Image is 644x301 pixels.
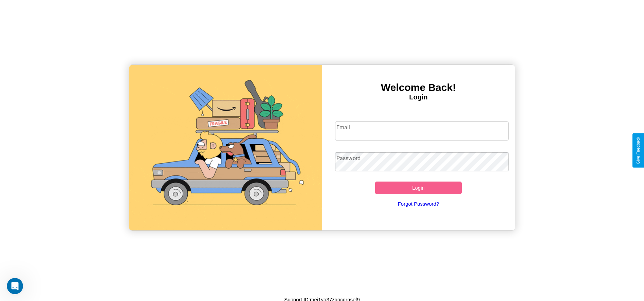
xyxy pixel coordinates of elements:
[332,194,505,213] a: Forgot Password?
[322,82,515,93] h3: Welcome Back!
[129,65,322,230] img: gif
[375,182,462,194] button: Login
[322,93,515,101] h4: Login
[636,137,641,164] div: Give Feedback
[7,278,23,294] iframe: Intercom live chat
